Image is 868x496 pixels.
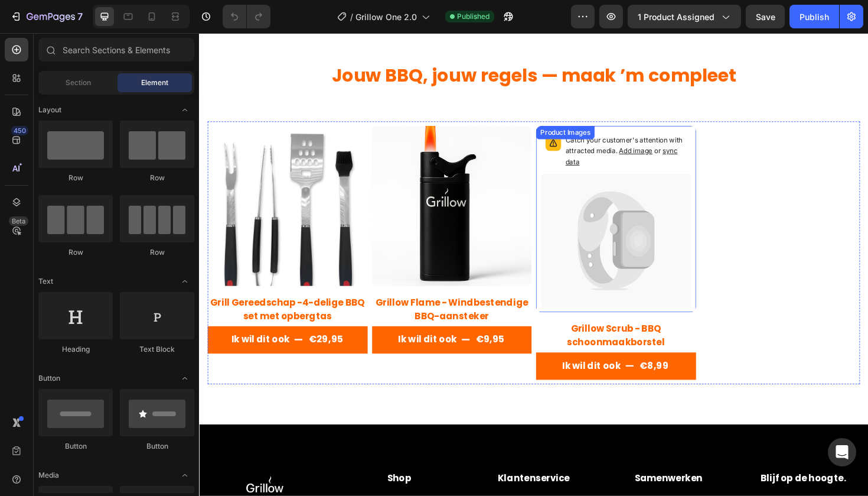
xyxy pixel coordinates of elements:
span: Toggle open [175,466,194,485]
div: Product Images [359,100,416,111]
span: Button [38,373,60,384]
div: Open Intercom Messenger [828,438,856,466]
div: Heading [38,344,113,355]
iframe: Design area [199,33,868,496]
span: Toggle open [175,272,194,291]
strong: Blijf op de hoogte. [595,465,685,478]
button: Ik wil dit ook [357,338,526,367]
span: / [350,11,353,23]
div: 450 [11,126,28,135]
h2: Grillow Scrub - BBQ schoonmaakborstel [357,305,526,336]
span: 1 product assigned [638,11,714,23]
button: 7 [5,5,88,28]
input: Search Sections & Elements [38,38,194,61]
div: Row [38,173,113,183]
button: Publish [789,5,839,28]
div: Row [120,247,194,258]
div: €8,99 [465,343,498,362]
span: Toggle open [175,369,194,388]
span: Save [756,12,775,22]
div: Row [38,247,113,258]
button: Save [746,5,785,28]
span: Media [38,470,59,481]
div: Publish [800,11,829,23]
span: Add image [445,120,480,129]
span: Layout [38,105,61,115]
div: €9,95 [292,315,324,335]
div: Button [38,441,113,452]
p: 7 [77,9,83,24]
div: Button [120,441,194,452]
p: Catch your customer's attention with attracted media. [388,108,516,142]
strong: Shop [199,465,224,478]
span: Grillow One 2.0 [355,11,417,23]
strong: Klantenservice [316,465,392,478]
span: Toggle open [175,101,194,119]
div: Ik wil dit ook [384,344,446,361]
div: Row [120,173,194,183]
div: Undo/Redo [223,5,270,28]
span: Text [38,276,53,287]
div: Beta [9,216,28,226]
div: Ik wil dit ook [211,316,273,333]
button: 1 product assigned [628,5,741,28]
span: Section [66,77,91,88]
strong: Samenwerken [461,465,533,478]
img: gempages_563185034681385995-07627983-064b-4fe0-9a81-29685f82bace.png [45,465,93,494]
span: Element [141,77,168,88]
div: Text Block [120,344,194,355]
span: Published [457,11,490,22]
